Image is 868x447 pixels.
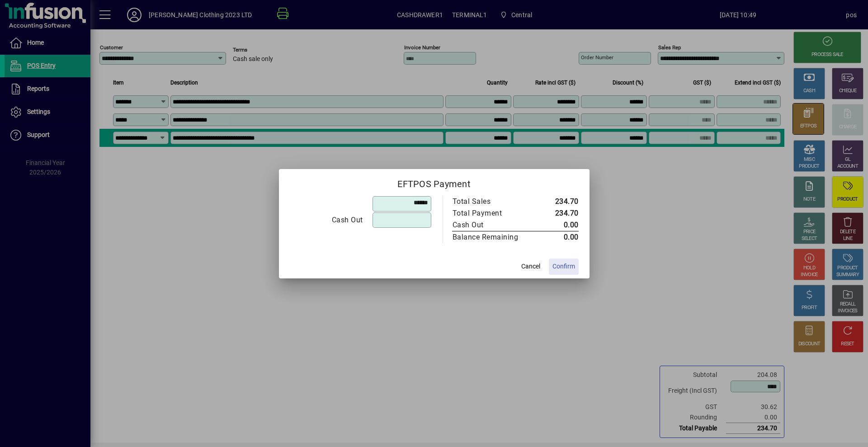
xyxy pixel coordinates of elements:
[453,232,528,243] div: Balance Remaining
[521,262,540,271] span: Cancel
[516,259,545,275] button: Cancel
[538,207,579,219] td: 234.70
[453,220,528,231] div: Cash Out
[452,196,538,207] td: Total Sales
[549,259,579,275] button: Confirm
[538,219,579,231] td: 0.00
[279,169,590,195] h2: EFTPOS Payment
[538,196,579,207] td: 234.70
[538,231,579,243] td: 0.00
[552,262,575,271] span: Confirm
[452,207,538,219] td: Total Payment
[290,215,363,226] div: Cash Out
